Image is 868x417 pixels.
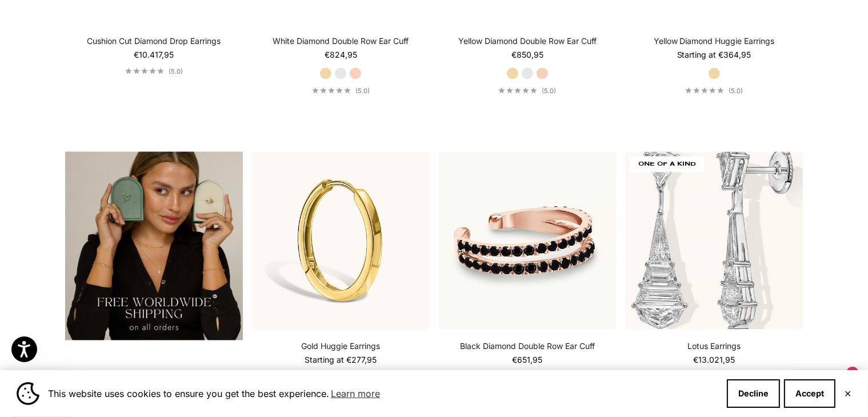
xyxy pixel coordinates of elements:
[301,341,380,352] a: Gold Huggie Earrings
[458,35,597,47] a: Yellow Diamond Double Row Ear Cuff
[252,152,430,330] img: #YellowGold
[685,87,724,94] div: 5.0 out of 5.0 stars
[273,35,409,47] a: White Diamond Double Row Ear Cuff
[305,355,377,366] sale-price: Starting at €277,95
[134,49,174,61] sale-price: €10.417,95
[329,385,382,402] a: Learn more
[312,87,351,94] div: 5.0 out of 5.0 stars
[625,152,803,330] img: Lotus Earrings
[355,87,370,95] span: (5.0)
[729,87,743,95] span: (5.0)
[542,87,556,95] span: (5.0)
[512,355,542,366] sale-price: €651,95
[498,87,537,94] div: 5.0 out of 5.0 stars
[17,382,39,405] img: Cookie banner
[654,35,775,47] a: Yellow Diamond Huggie Earrings
[438,152,616,330] img: #RoseGold
[48,385,718,402] span: This website uses cookies to ensure you get the best experience.
[87,35,221,47] a: Cushion Cut Diamond Drop Earrings
[169,67,183,75] span: (5.0)
[677,49,751,61] sale-price: Starting at €364,95
[693,355,735,366] sale-price: €13.021,95
[312,87,370,95] a: 5.0 out of 5.0 stars(5.0)
[630,157,704,173] span: ONE OF A KIND
[511,49,543,61] sale-price: €850,95
[460,341,595,352] a: Black Diamond Double Row Ear Cuff
[125,68,164,74] div: 5.0 out of 5.0 stars
[727,379,780,408] button: Decline
[784,379,835,408] button: Accept
[325,49,357,61] sale-price: €824,95
[687,341,741,352] a: Lotus Earrings
[498,87,556,95] a: 5.0 out of 5.0 stars(5.0)
[685,87,743,95] a: 5.0 out of 5.0 stars(5.0)
[125,67,183,75] a: 5.0 out of 5.0 stars(5.0)
[844,390,851,397] button: Close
